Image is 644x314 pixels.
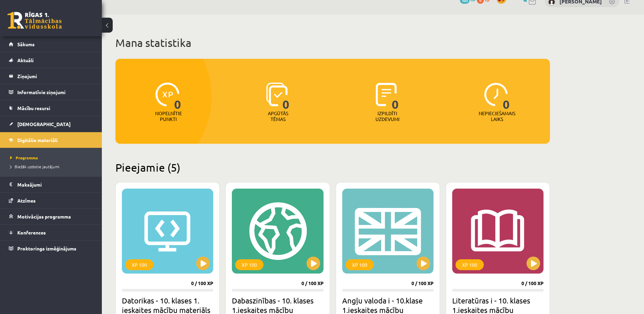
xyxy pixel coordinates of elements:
[17,197,36,204] span: Atzīmes
[17,68,93,84] legend: Ziņojumi
[266,83,288,106] img: icon-learned-topics-4a711ccc23c960034f471b6e78daf4a3bad4a20eaf4de84257b87e66633f6470.svg
[374,110,401,122] p: Izpildīti uzdevumi
[9,36,93,52] a: Sākums
[10,155,38,160] span: Programma
[17,41,35,47] span: Sākums
[17,229,46,235] span: Konferences
[115,161,550,174] h2: Pieejamie (5)
[17,84,93,100] legend: Informatīvie ziņojumi
[9,241,93,256] a: Proktoringa izmēģinājums
[9,209,93,224] a: Motivācijas programma
[17,213,71,220] span: Motivācijas programma
[10,164,59,169] span: Biežāk uzdotie jautājumi
[9,100,93,116] a: Mācību resursi
[9,116,93,132] a: [DEMOGRAPHIC_DATA]
[7,12,62,29] a: Rīgas 1. Tālmācības vidusskola
[17,57,34,63] span: Aktuāli
[479,110,515,122] p: Nepieciešamais laiks
[392,83,399,110] span: 0
[456,259,484,270] div: XP 100
[17,137,58,143] span: Digitālie materiāli
[10,155,95,161] a: Programma
[17,105,50,111] span: Mācību resursi
[9,68,93,84] a: Ziņojumi
[9,177,93,192] a: Maksājumi
[235,259,263,270] div: XP 100
[10,163,95,170] a: Biežāk uzdotie jautājumi
[9,52,93,68] a: Aktuāli
[282,83,290,110] span: 0
[155,110,182,122] p: Nopelnītie punkti
[9,84,93,100] a: Informatīvie ziņojumi
[265,110,291,122] p: Apgūtās tēmas
[376,83,397,106] img: icon-completed-tasks-ad58ae20a441b2904462921112bc710f1caf180af7a3daa7317a5a94f2d26646.svg
[17,121,71,127] span: [DEMOGRAPHIC_DATA]
[17,245,76,251] span: Proktoringa izmēģinājums
[9,225,93,240] a: Konferences
[115,36,550,50] h1: Mana statistika
[9,193,93,208] a: Atzīmes
[174,83,181,110] span: 0
[9,132,93,148] a: Digitālie materiāli
[346,259,374,270] div: XP 100
[17,177,93,192] legend: Maksājumi
[155,83,179,106] img: icon-xp-0682a9bc20223a9ccc6f5883a126b849a74cddfe5390d2b41b4391c66f2066e7.svg
[125,259,153,270] div: XP 100
[503,83,510,110] span: 0
[484,83,508,106] img: icon-clock-7be60019b62300814b6bd22b8e044499b485619524d84068768e800edab66f18.svg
